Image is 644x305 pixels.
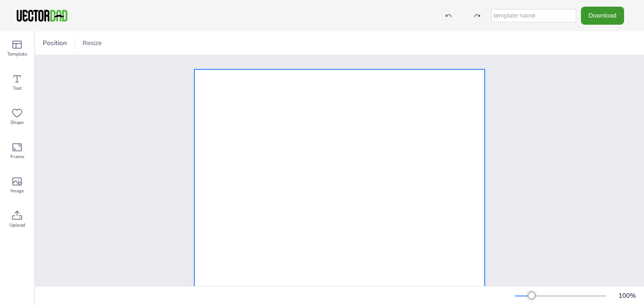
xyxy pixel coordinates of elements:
[10,187,24,195] span: Image
[79,36,106,51] button: Resize
[616,291,638,300] div: 100 %
[10,119,24,126] span: Shape
[491,9,576,22] input: template name
[15,9,69,23] img: VectorDad-1.png
[7,50,27,58] span: Template
[581,7,624,24] button: Download
[10,153,24,161] span: Frame
[13,85,22,92] span: Text
[41,38,69,48] span: Position
[9,221,25,229] span: Upload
